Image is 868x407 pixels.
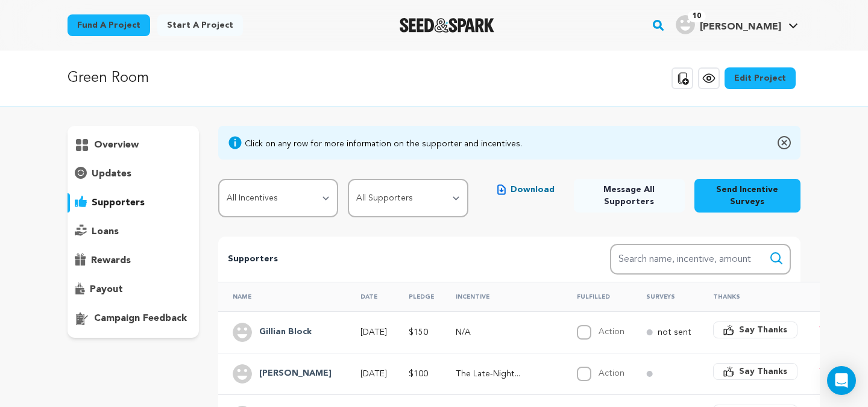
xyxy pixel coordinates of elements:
[694,179,801,213] button: Send Incentive Surveys
[68,193,199,213] button: supporters
[713,363,797,380] button: Say Thanks
[610,244,791,275] input: Search name, incentive, amount
[688,10,706,22] span: 10
[360,326,387,338] p: [DATE]
[739,365,787,377] span: Say Thanks
[92,196,145,210] p: supporters
[400,18,494,33] a: Seed&Spark Homepage
[409,370,428,378] span: $100
[233,364,252,384] img: user.png
[511,184,555,196] span: Download
[673,13,800,34] a: Lisa G.'s Profile
[700,22,781,32] span: [PERSON_NAME]
[259,367,332,381] h4: Gina Centannii
[713,322,797,338] button: Say Thanks
[599,369,624,377] label: Action
[562,282,632,311] th: Fulfilled
[94,138,139,152] p: overview
[245,138,522,150] div: Click on any row for more information on the supporter and incentives.
[68,309,199,328] button: campaign feedback
[394,282,441,311] th: Pledge
[400,18,494,33] img: Seed&Spark Logo Dark Mode
[488,179,564,200] button: Download
[676,15,781,34] div: Lisa G.'s Profile
[68,222,199,241] button: loans
[90,282,123,297] p: payout
[346,282,394,311] th: Date
[157,14,243,36] a: Start a project
[68,251,199,270] button: rewards
[583,184,675,208] span: Message All Supporters
[441,282,562,311] th: Incentive
[632,282,699,311] th: Surveys
[456,326,555,338] p: N/A
[599,328,624,336] label: Action
[94,311,187,326] p: campaign feedback
[739,324,787,336] span: Say Thanks
[92,167,131,181] p: updates
[92,225,119,239] p: loans
[233,323,252,342] img: user.png
[456,368,555,380] p: The Late-Night Guest
[68,135,199,155] button: overview
[778,135,791,150] img: close-o.svg
[827,366,856,395] div: Open Intercom Messenger
[68,14,150,36] a: Fund a project
[725,67,796,89] a: Edit Project
[91,253,131,268] p: rewards
[68,164,199,184] button: updates
[259,325,312,340] h4: Gillian Block
[658,326,691,338] p: not sent
[228,252,571,267] p: Supporters
[218,282,346,311] th: Name
[673,13,800,38] span: Lisa G.'s Profile
[409,328,428,337] span: $150
[676,15,695,34] img: user.png
[699,282,805,311] th: Thanks
[68,280,199,299] button: payout
[574,179,685,213] button: Message All Supporters
[360,368,387,380] p: [DATE]
[68,67,149,89] p: Green Room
